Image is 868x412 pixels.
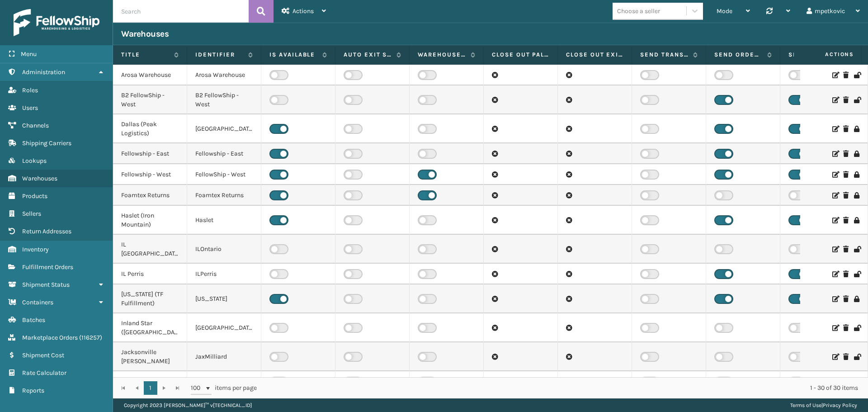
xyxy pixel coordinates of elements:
[22,281,70,289] span: Shipment Status
[113,114,187,143] td: Dallas (Peak Logistics)
[717,7,732,15] span: Mode
[843,151,849,157] i: Delete
[113,371,187,392] td: JP Warehouse
[113,206,187,235] td: Haslet (Iron Mountain)
[113,143,187,164] td: Fellowship - East
[843,97,849,103] i: Delete
[187,164,261,185] td: FellowShip - West
[22,369,66,377] span: Rate Calculator
[124,398,252,412] p: Copyright 2023 [PERSON_NAME]™ v [TECHNICAL_ID]
[854,354,859,360] i: Reactivate
[22,316,45,324] span: Batches
[854,217,859,223] i: Deactivate
[22,68,65,76] span: Administration
[113,235,187,264] td: IL [GEOGRAPHIC_DATA]
[832,354,838,360] i: Edit
[187,206,261,235] td: Haslet
[144,381,157,395] a: 1
[854,97,859,103] i: Reactivate
[113,164,187,185] td: Fellowship - West
[113,65,187,85] td: Arosa Warehouse
[344,51,392,59] label: Auto Exit Scan
[854,72,859,78] i: Reactivate
[22,246,49,253] span: Inventory
[22,175,57,182] span: Warehouses
[843,325,849,331] i: Delete
[854,271,859,277] i: Reactivate
[854,246,859,252] i: Reactivate
[121,51,170,59] label: Title
[854,171,859,178] i: Deactivate
[854,325,859,331] i: Reactivate
[22,351,64,359] span: Shipment Cost
[797,47,859,62] span: Actions
[790,398,857,412] div: |
[22,387,44,394] span: Reports
[22,210,41,218] span: Sellers
[832,171,838,178] i: Edit
[843,126,849,132] i: Delete
[832,72,838,78] i: Edit
[22,192,47,200] span: Products
[843,246,849,252] i: Delete
[187,65,261,85] td: Arosa Warehouse
[714,51,763,59] label: Send Order API
[187,235,261,264] td: ILOntario
[187,143,261,164] td: Fellowship - East
[843,192,849,199] i: Delete
[832,271,838,277] i: Edit
[187,284,261,313] td: [US_STATE]
[790,402,821,408] a: Terms of Use
[79,334,102,341] span: ( 116257 )
[21,50,37,58] span: Menu
[492,51,549,59] label: Close Out Palletizing
[187,342,261,371] td: JaxMilliard
[832,296,838,302] i: Edit
[843,171,849,178] i: Delete
[843,217,849,223] i: Delete
[292,7,314,15] span: Actions
[640,51,689,59] label: Send Transfer API
[113,264,187,284] td: IL Perris
[187,313,261,342] td: [GEOGRAPHIC_DATA]
[854,151,859,157] i: Deactivate
[843,296,849,302] i: Delete
[854,192,859,199] i: Deactivate
[113,85,187,114] td: B2 FellowShip - West
[22,157,47,165] span: Lookups
[22,122,49,129] span: Channels
[832,126,838,132] i: Edit
[195,51,244,59] label: Identifier
[269,384,858,393] div: 1 - 30 of 30 items
[617,6,660,16] div: Choose a seller
[191,381,257,395] span: items per page
[418,51,466,59] label: Warehouse accepting return labels
[22,86,38,94] span: Roles
[832,217,838,223] i: Edit
[843,271,849,277] i: Delete
[788,51,837,59] label: Send Inventory API
[22,139,71,147] span: Shipping Carriers
[832,246,838,252] i: Edit
[187,264,261,284] td: ILPerris
[566,51,623,59] label: Close Out Exit Scan
[823,402,857,408] a: Privacy Policy
[113,313,187,342] td: Inland Star ([GEOGRAPHIC_DATA])
[854,296,859,302] i: Deactivate
[832,97,838,103] i: Edit
[854,126,859,132] i: Deactivate
[187,114,261,143] td: [GEOGRAPHIC_DATA]
[22,263,73,271] span: Fulfillment Orders
[832,192,838,199] i: Edit
[832,151,838,157] i: Edit
[22,334,78,341] span: Marketplace Orders
[269,51,318,59] label: Is Available
[121,28,169,39] h3: Warehouses
[843,72,849,78] i: Delete
[187,185,261,206] td: Foamtex Returns
[22,227,71,235] span: Return Addresses
[843,354,849,360] i: Delete
[187,85,261,114] td: B2 FellowShip - West
[113,185,187,206] td: Foamtex Returns
[187,371,261,392] td: JPC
